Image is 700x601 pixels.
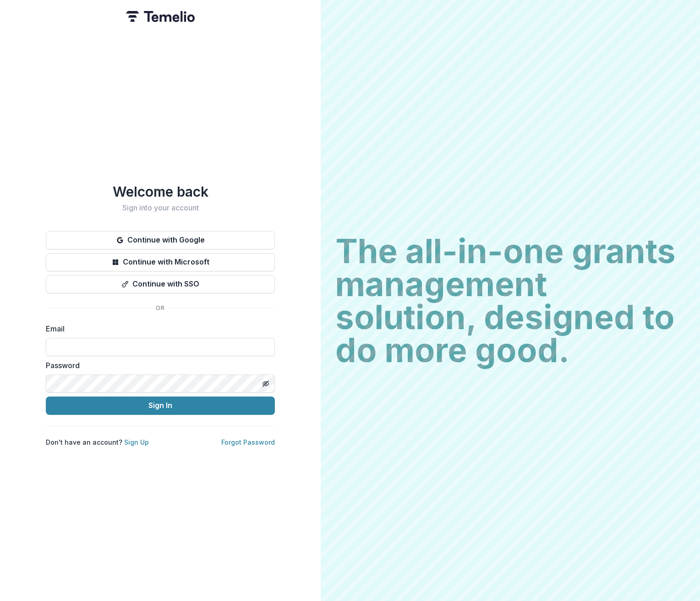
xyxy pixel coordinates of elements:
[46,360,269,371] label: Password
[46,253,275,271] button: Continue with Microsoft
[124,438,149,446] a: Sign Up
[46,183,275,200] h1: Welcome back
[46,397,275,415] button: Sign In
[46,275,275,293] button: Continue with SSO
[46,437,149,447] p: Don't have an account?
[46,204,275,212] h2: Sign into your account
[258,376,273,391] button: Toggle password visibility
[46,323,269,334] label: Email
[126,11,195,22] img: Temelio
[46,231,275,249] button: Continue with Google
[221,438,275,446] a: Forgot Password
